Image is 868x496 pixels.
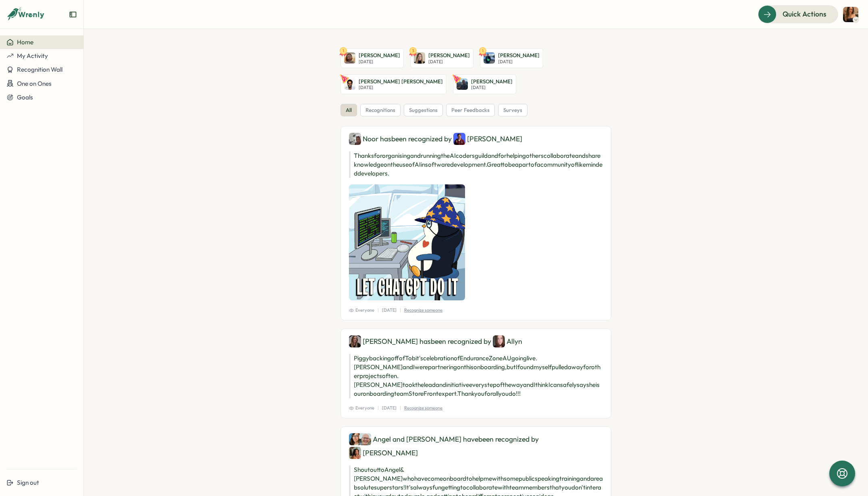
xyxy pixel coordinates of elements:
[382,405,397,411] p: [DATE]
[758,5,838,23] button: Quick Actions
[482,48,484,54] text: 1
[498,52,540,59] p: [PERSON_NAME]
[349,335,361,347] img: Aimee Weston
[359,433,371,445] img: Simon Downes
[453,133,465,145] img: Henry Dennis
[344,79,355,90] img: Hantz Leger
[17,479,39,486] span: Sign out
[349,151,603,178] p: Thanks for organising and running the AI coders guild and for helping others collaborate and shar...
[480,48,543,68] a: 1Elise McInnes[PERSON_NAME][DATE]
[17,93,33,101] span: Goals
[493,335,505,347] img: Allyn Neal
[349,307,374,314] span: Everyone
[498,59,540,64] p: [DATE]
[783,9,826,19] span: Quick Actions
[346,107,352,114] span: all
[349,133,361,145] img: Noor ul ain
[17,52,48,60] span: My Activity
[343,48,344,54] text: 1
[400,307,401,314] p: |
[365,107,395,114] span: recognitions
[349,433,603,459] div: Angel and [PERSON_NAME] have been recognized by
[404,405,442,411] p: Recognize someone
[471,78,513,85] p: [PERSON_NAME]
[349,447,418,459] div: [PERSON_NAME]
[69,10,77,19] button: Expand sidebar
[410,48,473,68] a: 3Martyna Carroll[PERSON_NAME][DATE]
[378,405,379,411] p: |
[349,133,603,145] div: Noor has been recognized by
[400,405,401,411] p: |
[378,307,379,314] p: |
[349,433,361,445] img: Angel Yebra
[344,52,355,64] img: Layton Burchell
[451,107,490,114] span: peer feedbacks
[349,447,361,459] img: Viveca Riley
[382,307,397,314] p: [DATE]
[843,7,858,22] img: Emily Thompson
[359,85,443,90] p: [DATE]
[453,74,516,94] a: Alex Marshall[PERSON_NAME][DATE]
[17,80,52,87] span: One on Ones
[349,405,374,411] span: Everyone
[359,52,400,59] p: [PERSON_NAME]
[471,85,513,90] p: [DATE]
[359,59,400,64] p: [DATE]
[412,48,414,54] text: 3
[404,307,442,314] p: Recognize someone
[409,107,438,114] span: suggestions
[359,78,443,85] p: [PERSON_NAME] [PERSON_NAME]
[428,59,470,64] p: [DATE]
[503,107,522,114] span: surveys
[453,133,522,145] div: [PERSON_NAME]
[341,48,404,68] a: 1Layton Burchell[PERSON_NAME][DATE]
[484,52,495,64] img: Elise McInnes
[493,335,522,347] div: Allyn
[414,52,425,64] img: Martyna Carroll
[17,38,33,46] span: Home
[341,74,446,94] a: Hantz Leger[PERSON_NAME] [PERSON_NAME][DATE]
[349,354,603,398] p: Piggybacking off of Tobit's celebration of Endurance Zone AU going live. [PERSON_NAME] and I were...
[428,52,470,59] p: [PERSON_NAME]
[457,79,468,90] img: Alex Marshall
[349,335,603,347] div: [PERSON_NAME] has been recognized by
[17,66,62,73] span: Recognition Wall
[349,184,465,300] img: Recognition Image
